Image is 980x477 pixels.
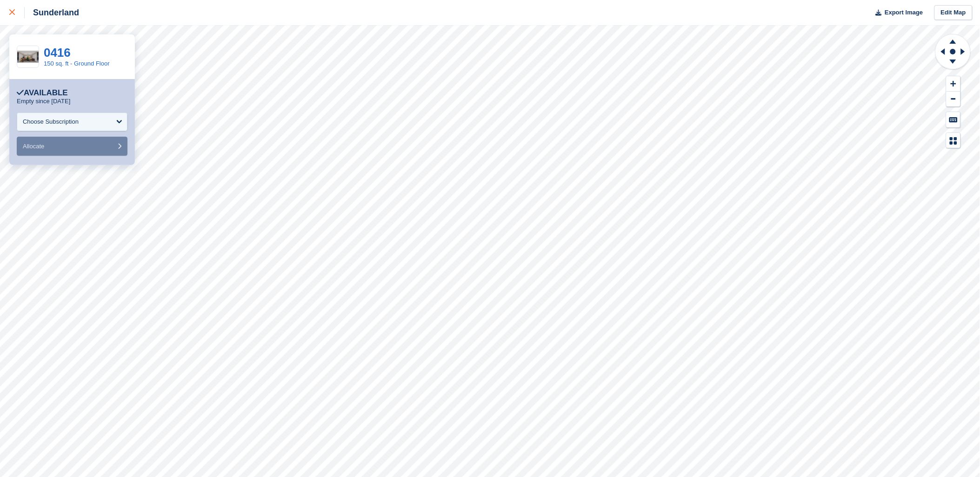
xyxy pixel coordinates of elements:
[44,60,110,67] a: 150 sq. ft - Ground Floor
[885,8,923,17] span: Export Image
[25,7,79,18] div: Sunderland
[17,88,68,98] div: Available
[17,51,39,63] img: 150%20SQ.FT-2.jpg
[870,5,923,20] button: Export Image
[44,46,71,60] a: 0416
[947,133,960,148] button: Map Legend
[934,5,973,20] a: Edit Map
[23,143,44,150] span: Allocate
[23,117,79,126] div: Choose Subscription
[947,92,960,107] button: Zoom Out
[947,112,960,127] button: Keyboard Shortcuts
[17,137,127,156] button: Allocate
[17,98,70,105] p: Empty since [DATE]
[947,76,960,92] button: Zoom In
